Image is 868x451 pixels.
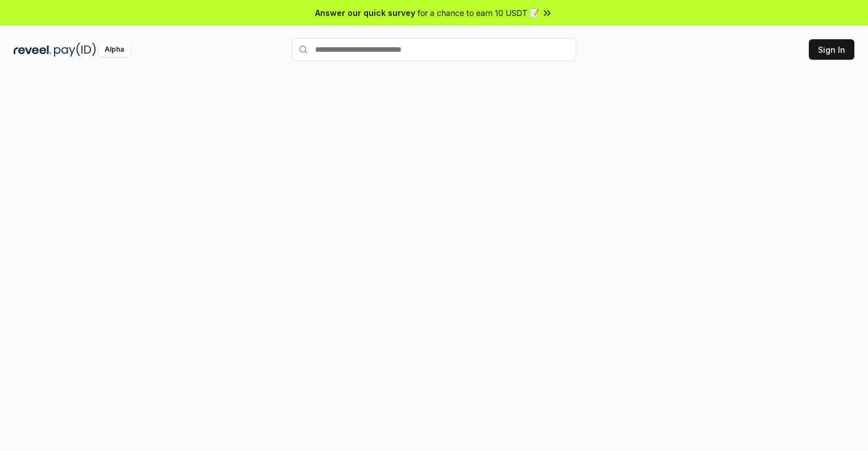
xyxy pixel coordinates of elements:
[98,43,130,57] div: Alpha
[418,7,539,19] span: for a chance to earn 10 USDT 📝
[809,39,854,60] button: Sign In
[14,43,52,57] img: reveel_dark
[54,43,96,57] img: pay_id
[315,7,415,19] span: Answer our quick survey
